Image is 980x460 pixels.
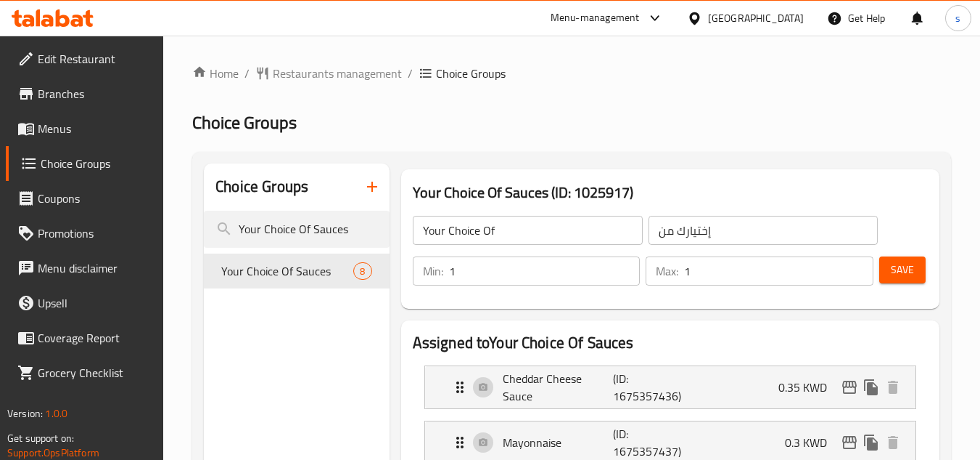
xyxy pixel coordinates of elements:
[613,370,687,405] p: (ID: 1675357436)
[778,379,839,396] p: 0.35 KWD
[38,85,152,102] span: Branches
[656,262,678,280] p: Max:
[6,76,164,111] a: Branches
[7,404,43,423] span: Version:
[221,262,353,280] span: Your Choice Of Sauces
[6,111,164,146] a: Menus
[6,286,164,320] a: Upsell
[244,65,250,82] li: /
[273,65,402,82] span: Restaurants management
[38,259,152,277] span: Menu disclaimer
[436,65,506,82] span: Choice Groups
[839,376,860,398] button: edit
[891,261,914,279] span: Save
[6,355,164,390] a: Grocery Checklist
[503,370,614,405] p: Cheddar Cheese Sauce
[7,429,74,448] span: Get support on:
[38,190,152,207] span: Coupons
[955,10,960,26] span: s
[423,262,443,280] p: Min:
[41,155,152,172] span: Choice Groups
[503,434,614,451] p: Mayonnaise
[613,425,687,460] p: (ID: 1675357437)
[860,376,882,398] button: duplicate
[215,176,308,198] h2: Choice Groups
[785,434,839,451] p: 0.3 KWD
[192,65,239,82] a: Home
[38,50,152,68] span: Edit Restaurant
[38,294,152,312] span: Upsell
[6,216,164,251] a: Promotions
[38,225,152,242] span: Promotions
[6,41,164,76] a: Edit Restaurant
[6,146,164,181] a: Choice Groups
[425,366,915,408] div: Expand
[45,404,67,423] span: 1.0.0
[413,360,928,415] li: Expand
[354,265,371,278] span: 8
[204,254,389,288] div: Your Choice Of Sauces8
[413,181,928,204] h3: Your Choice Of Sauces (ID: 1025917)
[6,320,164,355] a: Coverage Report
[860,432,882,453] button: duplicate
[839,432,860,453] button: edit
[882,432,904,453] button: delete
[408,65,413,82] li: /
[38,120,152,137] span: Menus
[882,376,904,398] button: delete
[6,251,164,286] a: Menu disclaimer
[192,65,951,82] nav: breadcrumb
[38,364,152,382] span: Grocery Checklist
[38,329,152,347] span: Coverage Report
[551,9,640,27] div: Menu-management
[6,181,164,216] a: Coupons
[204,211,389,248] input: search
[255,65,402,82] a: Restaurants management
[413,332,928,354] h2: Assigned to Your Choice Of Sauces
[879,257,926,283] button: Save
[192,106,297,139] span: Choice Groups
[708,10,804,26] div: [GEOGRAPHIC_DATA]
